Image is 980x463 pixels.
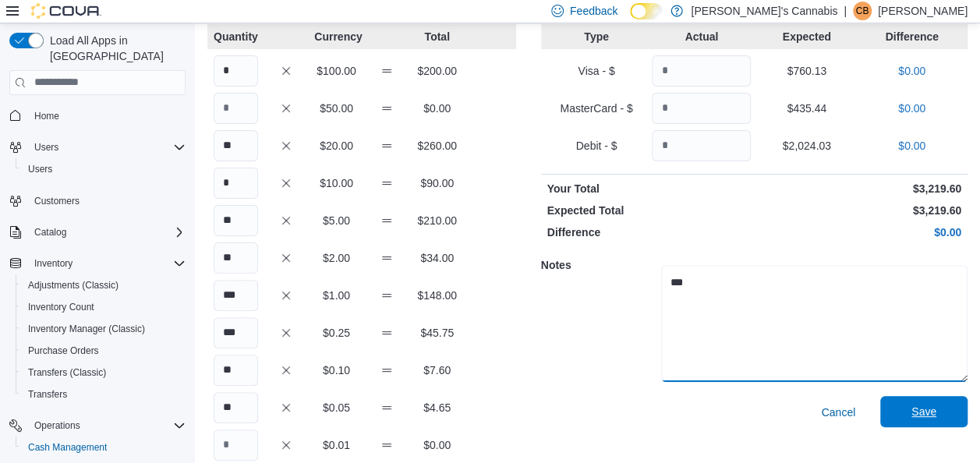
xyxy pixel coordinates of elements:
button: Transfers (Classic) [16,362,192,383]
span: Catalog [28,223,186,242]
button: Inventory [3,253,192,274]
span: Cash Management [22,438,186,457]
input: Quantity [214,392,258,423]
input: Quantity [214,280,258,311]
span: Users [22,160,186,178]
p: MasterCard - $ [547,101,646,116]
p: $2,024.03 [757,138,856,154]
p: $10.00 [314,175,359,191]
span: Transfers (Classic) [28,366,106,379]
p: Difference [547,224,752,240]
a: Cash Management [22,438,113,457]
a: Home [28,107,65,125]
button: Customers [3,189,192,212]
p: $1.00 [314,288,359,303]
p: $0.10 [314,362,359,378]
span: Cash Management [28,441,107,454]
a: Adjustments (Classic) [22,276,125,295]
span: Transfers (Classic) [22,363,186,382]
button: Catalog [3,221,192,243]
span: Home [34,110,59,122]
button: Users [28,138,65,157]
p: $100.00 [314,63,359,79]
a: Inventory Manager (Classic) [22,320,151,338]
button: Users [3,136,192,158]
p: Currency [314,29,359,44]
input: Quantity [214,242,258,274]
a: Purchase Orders [22,341,105,360]
input: Quantity [214,168,258,199]
input: Quantity [214,205,258,236]
input: Quantity [652,93,751,124]
span: Adjustments (Classic) [28,279,119,292]
button: Save [880,396,968,427]
input: Quantity [652,130,751,161]
span: CB [856,2,869,20]
span: Inventory Count [22,298,186,316]
span: Home [28,106,186,125]
a: Customers [28,192,86,210]
span: Cancel [821,405,855,420]
span: Inventory Count [28,301,94,313]
a: Users [22,160,58,178]
p: Actual [652,29,751,44]
span: Transfers [22,385,186,404]
p: $3,219.60 [757,203,961,218]
p: $260.00 [415,138,459,154]
input: Quantity [214,355,258,386]
input: Quantity [214,429,258,461]
span: Inventory [34,257,73,270]
span: Catalog [34,226,66,239]
button: Cancel [815,397,861,428]
p: $760.13 [757,63,856,79]
a: Transfers [22,385,73,404]
p: $0.00 [862,138,961,154]
span: Operations [28,416,186,435]
p: $7.60 [415,362,459,378]
h5: Notes [541,249,658,281]
button: Users [16,158,192,180]
div: Cyrena Brathwaite [853,2,872,20]
p: [PERSON_NAME] [878,2,968,20]
p: Expected [757,29,856,44]
span: Inventory Manager (Classic) [22,320,186,338]
p: Visa - $ [547,63,646,79]
span: Users [34,141,58,154]
p: Difference [862,29,961,44]
button: Transfers [16,383,192,405]
span: Save [911,404,936,419]
p: $435.44 [757,101,856,116]
p: $0.00 [862,101,961,116]
input: Quantity [214,93,258,124]
p: $0.00 [862,63,961,79]
span: Purchase Orders [28,345,99,357]
p: $50.00 [314,101,359,116]
p: $0.25 [314,325,359,341]
p: $45.75 [415,325,459,341]
span: Operations [34,419,80,432]
span: Inventory Manager (Classic) [28,323,145,335]
p: [PERSON_NAME]'s Cannabis [691,2,837,20]
p: $210.00 [415,213,459,228]
button: Catalog [28,223,73,242]
p: $90.00 [415,175,459,191]
p: | [844,2,847,20]
span: Inventory [28,254,186,273]
span: Customers [28,191,186,210]
button: Operations [3,415,192,436]
p: $3,219.60 [757,181,961,196]
span: Adjustments (Classic) [22,276,186,295]
p: Expected Total [547,203,752,218]
p: $4.65 [415,400,459,415]
p: $0.00 [415,101,459,116]
p: $0.01 [314,437,359,453]
span: Customers [34,195,80,207]
span: Users [28,138,186,157]
img: Cova [31,3,101,19]
input: Quantity [652,55,751,87]
input: Quantity [214,130,258,161]
span: Transfers [28,388,67,401]
p: Your Total [547,181,752,196]
p: Debit - $ [547,138,646,154]
p: $0.05 [314,400,359,415]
